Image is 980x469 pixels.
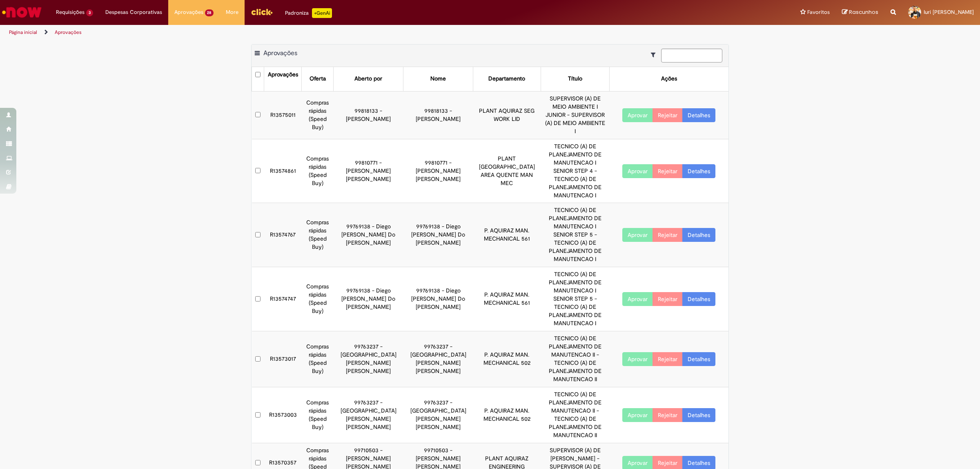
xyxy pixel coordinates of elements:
div: Aprovações [268,71,298,79]
a: Detalhes [682,164,715,178]
span: Aprovações [174,8,203,16]
td: 99763237 - [GEOGRAPHIC_DATA][PERSON_NAME][PERSON_NAME] [403,331,473,387]
td: Compras rápidas (Speed Buy) [301,91,334,139]
td: R13573003 [264,387,302,443]
button: Rejeitar [653,108,683,122]
a: Detalhes [682,292,715,306]
td: R13575011 [264,91,302,139]
button: Aprovar [622,352,653,366]
td: P. AQUIRAZ MAN. MECHANICAL 561 [473,203,541,267]
td: P. AQUIRAZ MAN. MECHANICAL 502 [473,387,541,443]
a: Aprovações [55,29,82,36]
td: TECNICO (A) DE PLANEJAMENTO DE MANUTENCAO I SENIOR STEP 4 - TECNICO (A) DE PLANEJAMENTO DE MANUTE... [541,139,609,203]
button: Rejeitar [653,228,683,242]
button: Aprovar [622,228,653,242]
div: Departamento [488,75,525,83]
span: Requisições [56,8,85,16]
span: 3 [86,9,93,16]
td: Compras rápidas (Speed Buy) [301,267,334,331]
td: P. AQUIRAZ MAN. MECHANICAL 561 [473,267,541,331]
p: +GenAi [312,8,332,18]
td: R13574747 [264,267,302,331]
td: 99810771 - [PERSON_NAME] [PERSON_NAME] [403,139,473,203]
td: 99769138 - Diego [PERSON_NAME] Do [PERSON_NAME] [403,203,473,267]
a: Detalhes [682,108,715,122]
span: Aprovações [263,49,297,57]
td: R13574861 [264,139,302,203]
div: Nome [430,75,446,83]
i: Mostrar filtros para: Suas Solicitações [651,52,659,58]
span: Despesas Corporativas [105,8,162,16]
div: Padroniza [285,8,332,18]
span: More [226,8,238,16]
td: TECNICO (A) DE PLANEJAMENTO DE MANUTENCAO II - TECNICO (A) DE PLANEJAMENTO DE MANUTENCAO II [541,387,609,443]
a: Detalhes [682,408,715,422]
td: PLANT AQUIRAZ SEG WORK LID [473,91,541,139]
td: 99769138 - Diego [PERSON_NAME] Do [PERSON_NAME] [334,203,403,267]
div: Ações [661,75,677,83]
button: Aprovar [622,108,653,122]
td: Compras rápidas (Speed Buy) [301,331,334,387]
button: Rejeitar [653,292,683,306]
td: Compras rápidas (Speed Buy) [301,139,334,203]
a: Detalhes [682,228,715,242]
button: Aprovar [622,408,653,422]
td: 99769138 - Diego [PERSON_NAME] Do [PERSON_NAME] [403,267,473,331]
td: 99769138 - Diego [PERSON_NAME] Do [PERSON_NAME] [334,267,403,331]
a: Página inicial [9,29,37,36]
td: 99818133 - [PERSON_NAME] [403,91,473,139]
span: Rascunhos [849,8,878,16]
img: ServiceNow [1,4,43,20]
button: Rejeitar [653,408,683,422]
td: TECNICO (A) DE PLANEJAMENTO DE MANUTENCAO II - TECNICO (A) DE PLANEJAMENTO DE MANUTENCAO II [541,331,609,387]
td: 99763237 - [GEOGRAPHIC_DATA][PERSON_NAME][PERSON_NAME] [403,387,473,443]
div: Oferta [310,75,326,83]
button: Rejeitar [653,164,683,178]
span: 28 [205,9,214,16]
th: Aprovações [264,67,302,91]
a: Rascunhos [842,9,878,16]
button: Aprovar [622,164,653,178]
td: SUPERVISOR (A) DE MEIO AMBIENTE I JUNIOR - SUPERVISOR (A) DE MEIO AMBIENTE I [541,91,609,139]
td: R13574767 [264,203,302,267]
td: TECNICO (A) DE PLANEJAMENTO DE MANUTENCAO I SENIOR STEP 5 - TECNICO (A) DE PLANEJAMENTO DE MANUTE... [541,203,609,267]
div: Título [568,75,582,83]
td: PLANT [GEOGRAPHIC_DATA] AREA QUENTE MAN MEC [473,139,541,203]
td: R13573017 [264,331,302,387]
td: Compras rápidas (Speed Buy) [301,203,334,267]
button: Rejeitar [653,352,683,366]
span: Favoritos [807,8,830,16]
a: Detalhes [682,352,715,366]
td: Compras rápidas (Speed Buy) [301,387,334,443]
button: Aprovar [622,292,653,306]
td: 99810771 - [PERSON_NAME] [PERSON_NAME] [334,139,403,203]
td: TECNICO (A) DE PLANEJAMENTO DE MANUTENCAO I SENIOR STEP 5 - TECNICO (A) DE PLANEJAMENTO DE MANUTE... [541,267,609,331]
span: Iuri [PERSON_NAME] [924,9,974,16]
td: 99818133 - [PERSON_NAME] [334,91,403,139]
td: P. AQUIRAZ MAN. MECHANICAL 502 [473,331,541,387]
img: click_logo_yellow_360x200.png [251,6,273,18]
div: Aberto por [354,75,382,83]
ul: Trilhas de página [6,25,647,40]
td: 99763237 - [GEOGRAPHIC_DATA][PERSON_NAME][PERSON_NAME] [334,387,403,443]
td: 99763237 - [GEOGRAPHIC_DATA][PERSON_NAME][PERSON_NAME] [334,331,403,387]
